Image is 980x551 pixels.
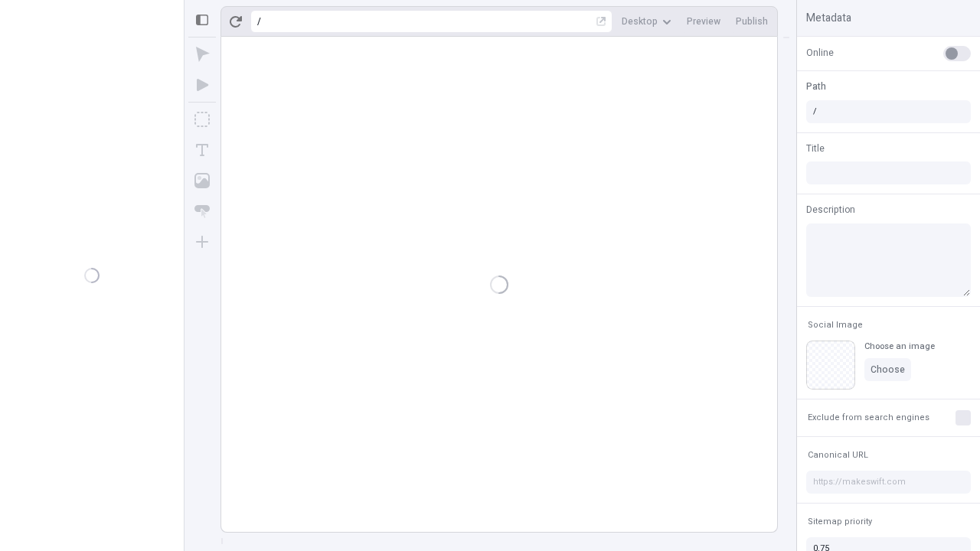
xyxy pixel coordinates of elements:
button: Social Image [805,316,866,334]
button: Choose [864,358,911,381]
button: Exclude from search engines [805,409,933,427]
button: Box [188,106,216,133]
div: Choose an image [864,341,935,352]
span: Choose [871,364,905,376]
span: Title [806,142,825,155]
span: Preview [687,15,720,28]
span: Description [806,203,855,217]
button: Text [188,136,216,164]
button: Preview [681,10,727,33]
span: Desktop [622,15,658,28]
button: Button [188,197,216,225]
button: Image [188,167,216,194]
span: Publish [736,15,768,28]
span: Online [806,46,834,60]
button: Canonical URL [805,446,871,465]
button: Sitemap priority [805,513,875,531]
button: Desktop [616,10,678,33]
button: Publish [730,10,774,33]
div: / [257,15,261,28]
span: Path [806,80,826,93]
input: https://makeswift.com [806,471,971,494]
span: Sitemap priority [808,516,872,527]
span: Canonical URL [808,449,868,461]
span: Exclude from search engines [808,412,929,423]
span: Social Image [808,319,863,331]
